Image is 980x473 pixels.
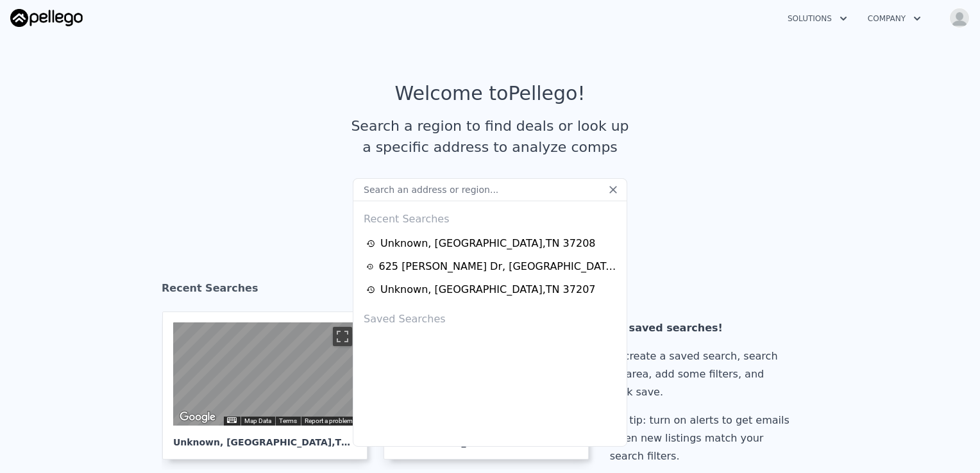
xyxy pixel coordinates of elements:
a: Terms (opens in new tab) [279,417,297,424]
div: Welcome to Pellego ! [395,82,586,105]
a: Unknown, [GEOGRAPHIC_DATA],TN 37208 [366,236,618,251]
button: Toggle fullscreen view [333,327,352,346]
input: Search an address or region... [353,178,627,201]
img: Google [176,409,219,426]
img: avatar [949,8,970,28]
button: Keyboard shortcuts [227,417,236,423]
span: , TN 37208 [332,437,383,447]
div: Map [173,322,357,426]
a: 625 [PERSON_NAME] Dr, [GEOGRAPHIC_DATA],TN 37207 [366,259,618,274]
div: Unknown , [GEOGRAPHIC_DATA] [173,426,357,449]
div: Recent Searches [162,270,818,311]
div: Recent Searches [359,201,621,232]
a: Unknown, [GEOGRAPHIC_DATA],TN 37207 [366,282,618,297]
div: Unknown , [GEOGRAPHIC_DATA] , TN 37207 [380,282,596,297]
div: 625 [PERSON_NAME] Dr , [GEOGRAPHIC_DATA] , TN 37207 [379,259,618,274]
div: To create a saved search, search an area, add some filters, and click save. [610,347,795,401]
div: No saved searches! [610,319,795,337]
button: Map Data [244,417,271,426]
div: Pro tip: turn on alerts to get emails when new listings match your search filters. [610,411,795,465]
div: Unknown , [GEOGRAPHIC_DATA] , TN 37208 [380,236,596,251]
a: Map Unknown, [GEOGRAPHIC_DATA],TN 37208 [162,311,378,460]
div: Street View [173,322,357,426]
a: Report a problem [305,417,353,424]
button: Company [857,7,931,30]
a: Open this area in Google Maps (opens a new window) [176,409,219,426]
button: Solutions [777,7,857,30]
img: Pellego [10,9,83,27]
div: Search a region to find deals or look up a specific address to analyze comps [346,115,634,158]
div: Saved Searches [359,301,621,332]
